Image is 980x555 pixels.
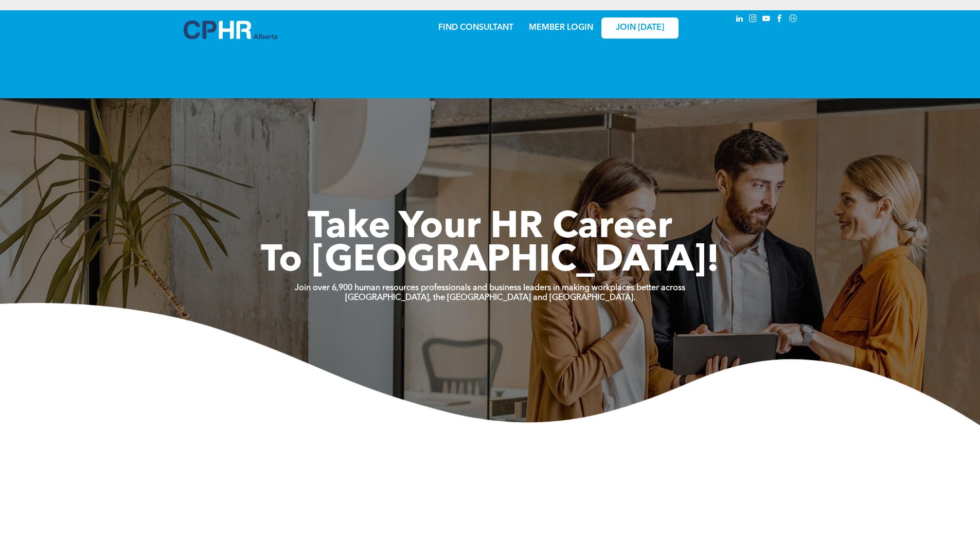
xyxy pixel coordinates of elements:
span: JOIN [DATE] [616,23,664,33]
a: linkedin [734,13,745,27]
a: FIND CONSULTANT [438,24,513,32]
a: youtube [761,13,772,27]
a: facebook [774,13,786,27]
a: instagram [747,13,759,27]
strong: Join over 6,900 human resources professionals and business leaders in making workplaces better ac... [295,284,685,292]
a: Social network [788,13,799,27]
a: JOIN [DATE] [601,17,679,39]
strong: [GEOGRAPHIC_DATA], the [GEOGRAPHIC_DATA] and [GEOGRAPHIC_DATA]. [345,294,635,302]
span: To [GEOGRAPHIC_DATA]! [261,243,720,280]
img: A blue and white logo for cp alberta [184,21,277,39]
span: Take Your HR Career [308,209,672,246]
a: MEMBER LOGIN [529,24,593,32]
